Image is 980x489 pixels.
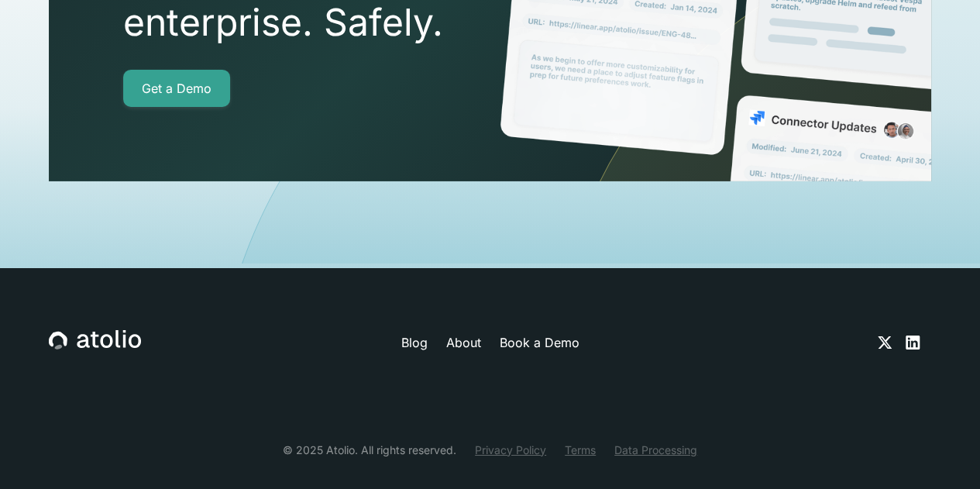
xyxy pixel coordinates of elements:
a: Terms [565,442,596,458]
a: Book a Demo [499,333,579,352]
iframe: Chat Widget [903,415,980,489]
a: About [445,333,480,352]
a: Blog [401,333,427,352]
div: © 2025 Atolio. All rights reserved. [283,442,456,458]
a: Data Processing [614,442,697,458]
a: Get a Demo [123,70,230,107]
a: Privacy Policy [475,442,546,458]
